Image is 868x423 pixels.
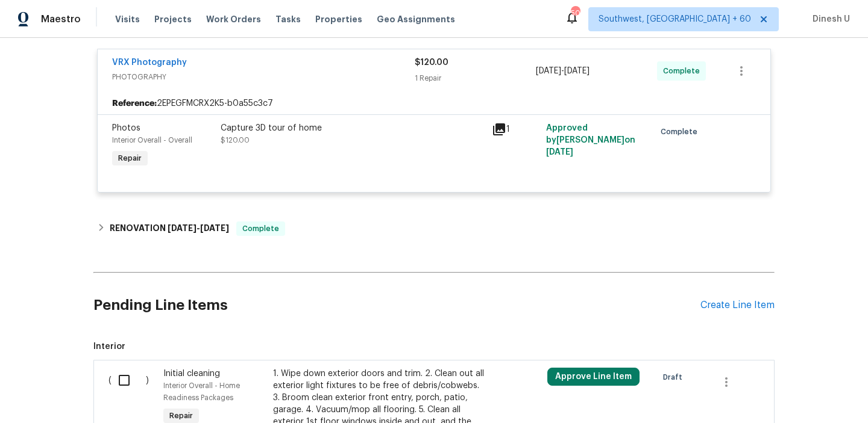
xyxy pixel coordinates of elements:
div: 503 [571,7,579,19]
span: PHOTOGRAPHY [112,71,415,83]
button: Approve Line Item [547,368,640,386]
span: [DATE] [546,148,573,156]
span: Complete [663,65,705,77]
span: Repair [113,152,146,164]
span: Interior [93,341,775,353]
span: Draft [663,371,687,383]
span: Visits [115,13,140,25]
span: Initial cleaning [163,369,220,378]
div: 2EPEGFMCRX2K5-b0a55c3c7 [98,93,770,114]
span: [DATE] [564,67,590,75]
span: Approved by [PERSON_NAME] on [546,124,635,156]
div: RENOVATION [DATE]-[DATE]Complete [93,214,775,243]
div: Create Line Item [700,300,775,311]
span: [DATE] [536,67,561,75]
div: 1 [492,122,539,137]
span: Properties [315,13,362,25]
span: Photos [112,124,140,132]
span: $120.00 [415,58,448,67]
span: Maestro [41,13,81,25]
span: Interior Overall - Overall [112,137,192,144]
span: Complete [237,223,284,235]
b: Reference: [112,97,157,110]
span: Projects [154,13,192,25]
span: Work Orders [206,13,261,25]
span: Tasks [275,15,301,23]
h2: Pending Line Items [93,277,700,333]
span: Dinesh U [808,13,850,25]
div: Capture 3D tour of home [221,122,485,134]
h6: RENOVATION [110,221,229,236]
span: Interior Overall - Home Readiness Packages [163,382,240,401]
div: 1 Repair [415,72,536,84]
span: [DATE] [200,224,229,232]
span: [DATE] [168,224,197,232]
span: - [536,65,590,77]
span: Repair [165,410,198,422]
span: $120.00 [221,137,250,144]
span: Southwest, [GEOGRAPHIC_DATA] + 60 [599,13,751,25]
span: Complete [661,126,702,138]
span: Geo Assignments [377,13,455,25]
span: - [168,224,229,232]
a: VRX Photography [112,58,187,67]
